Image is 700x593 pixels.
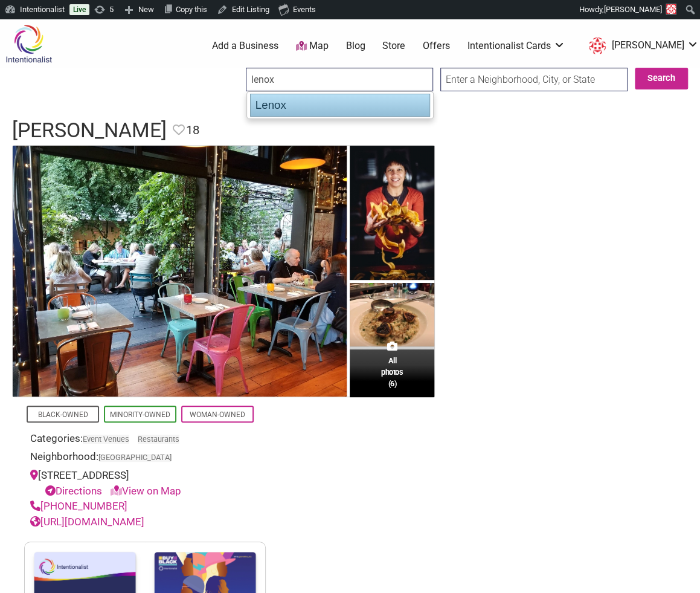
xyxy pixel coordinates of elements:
[212,39,278,53] a: Add a Business
[30,516,144,528] a: [URL][DOMAIN_NAME]
[110,410,170,419] a: Minority-Owned
[69,4,89,15] a: Live
[111,485,181,497] a: View on Map
[296,39,329,53] a: Map
[345,39,365,53] a: Blog
[173,124,185,136] i: Favorite
[45,485,102,497] a: Directions
[12,116,167,145] h1: [PERSON_NAME]
[83,435,129,444] a: Event Venues
[38,410,88,419] a: Black-Owned
[381,355,403,389] span: All photos (6)
[30,468,260,499] div: [STREET_ADDRESS]
[467,39,565,53] a: Intentionalist Cards
[138,435,179,444] a: Restaurants
[583,35,699,57] a: [PERSON_NAME]
[246,68,433,91] input: Search for a business, product, or service
[30,449,260,468] div: Neighborhood:
[250,94,430,117] div: Lenox
[186,121,199,140] span: 18
[382,39,405,53] a: Store
[190,410,245,419] a: Woman-Owned
[440,68,628,91] input: Enter a Neighborhood, City, or State
[635,68,688,89] button: Search
[423,39,450,53] a: Offers
[30,500,127,512] a: [PHONE_NUMBER]
[604,5,662,14] span: [PERSON_NAME]
[583,35,699,57] li: Sarah-Studer
[30,431,260,450] div: Categories:
[98,454,172,462] span: [GEOGRAPHIC_DATA]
